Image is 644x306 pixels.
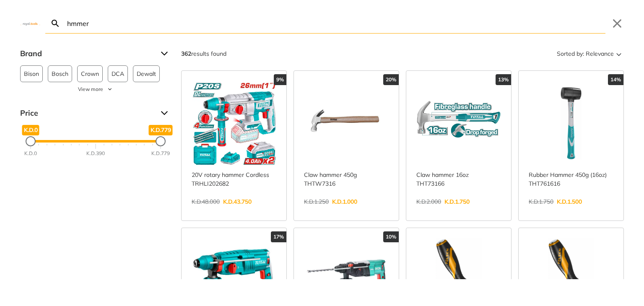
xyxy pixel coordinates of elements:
[383,74,399,85] div: 20%
[137,66,156,82] span: Dewalt
[20,65,43,82] button: Bison
[20,47,154,60] span: Brand
[26,136,36,146] div: Minimum Price
[151,150,170,157] div: K.D.779
[181,50,191,57] strong: 362
[496,74,511,85] div: 13%
[383,231,399,242] div: 10%
[86,150,105,157] div: K.D.390
[24,66,39,82] span: Bison
[608,74,623,85] div: 14%
[65,13,605,33] input: Search…
[81,66,99,82] span: Crown
[24,150,37,157] div: K.D.0
[20,21,40,25] img: Close
[50,18,60,29] svg: Search
[108,65,128,82] button: DCA
[77,65,103,82] button: Crown
[271,231,286,242] div: 17%
[555,47,624,60] button: Sorted by:Relevance Sort
[614,49,624,59] svg: Sort
[20,86,171,93] button: View more
[156,136,166,146] div: Maximum Price
[274,74,286,85] div: 9%
[610,17,624,30] button: Close
[20,106,154,120] span: Price
[48,65,72,82] button: Bosch
[586,47,614,60] span: Relevance
[112,66,124,82] span: DCA
[133,65,160,82] button: Dewalt
[52,66,68,82] span: Bosch
[181,47,226,60] div: results found
[78,86,103,93] span: View more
